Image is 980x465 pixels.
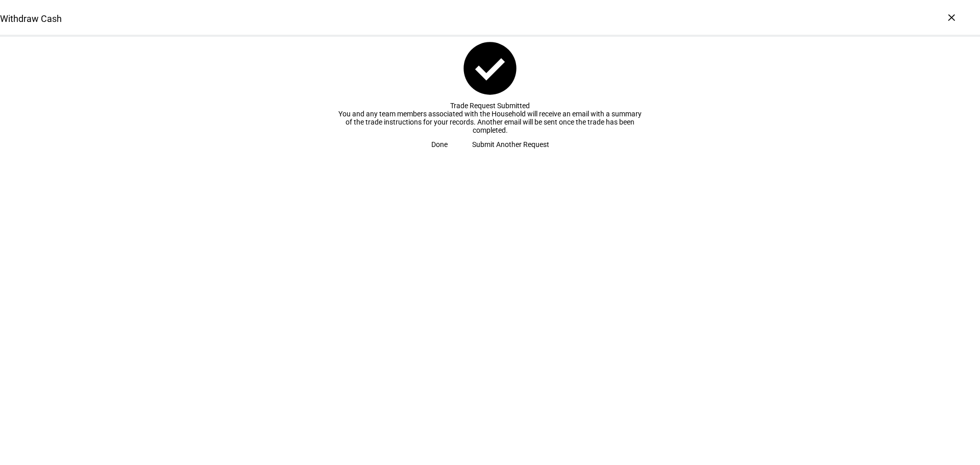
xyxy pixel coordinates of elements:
[337,110,643,134] div: You and any team members associated with the Household will receive an email with a summary of th...
[460,134,561,155] button: Submit Another Request
[419,134,460,155] button: Done
[431,134,448,155] span: Done
[458,37,522,100] mat-icon: check_circle
[472,134,549,155] span: Submit Another Request
[943,9,960,26] div: ×
[337,102,643,110] div: Trade Request Submitted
